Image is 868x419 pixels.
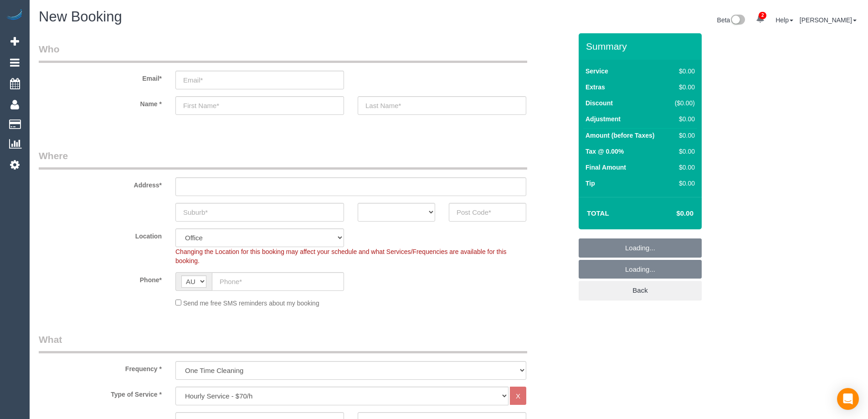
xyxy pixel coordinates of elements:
[671,114,695,124] div: $0.00
[730,15,745,26] img: New interface
[358,96,526,115] input: Last Name*
[32,361,169,373] label: Frequency *
[39,149,527,170] legend: Where
[586,98,613,108] label: Discount
[39,9,122,25] span: New Booking
[759,12,766,19] span: 2
[32,272,169,285] label: Phone*
[175,96,344,115] input: First Name*
[586,163,626,172] label: Final Amount
[776,16,793,24] a: Help
[39,42,527,63] legend: Who
[32,71,169,83] label: Email*
[671,163,695,172] div: $0.00
[671,147,695,156] div: $0.00
[449,203,526,222] input: Post Code*
[32,387,169,399] label: Type of Service *
[671,98,695,108] div: ($0.00)
[800,16,857,24] a: [PERSON_NAME]
[717,16,745,24] a: Beta
[175,203,344,222] input: Suburb*
[586,83,605,92] label: Extras
[751,9,769,29] a: 2
[671,131,695,140] div: $0.00
[175,71,344,89] input: Email*
[183,300,319,307] span: Send me free SMS reminders about my booking
[32,177,169,190] label: Address*
[579,281,702,300] a: Back
[586,179,595,188] label: Tip
[671,83,695,92] div: $0.00
[586,131,654,140] label: Amount (before Taxes)
[586,41,697,52] h3: Summary
[671,67,695,76] div: $0.00
[587,209,609,217] strong: Total
[32,228,169,241] label: Location
[586,114,621,124] label: Adjustment
[175,248,507,264] span: Changing the Location for this booking may affect your schedule and what Services/Frequencies are...
[671,179,695,188] div: $0.00
[5,9,24,22] img: Automaid Logo
[837,388,859,410] div: Open Intercom Messenger
[586,147,624,156] label: Tax @ 0.00%
[39,333,527,353] legend: What
[32,96,169,109] label: Name *
[649,210,693,217] h4: $0.00
[586,67,608,76] label: Service
[212,272,344,291] input: Phone*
